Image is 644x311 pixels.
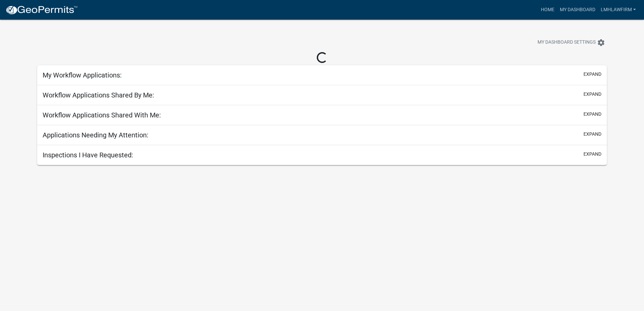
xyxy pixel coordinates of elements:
span: My Dashboard Settings [538,39,596,47]
i: settings [597,39,605,47]
h5: My Workflow Applications: [43,71,122,79]
h5: Workflow Applications Shared By Me: [43,91,154,99]
a: Home [538,3,557,16]
h5: Applications Needing My Attention: [43,131,148,139]
button: expand [583,131,601,138]
button: expand [583,111,601,118]
h5: Inspections I Have Requested: [43,151,133,159]
a: My Dashboard [557,3,598,16]
button: expand [583,151,601,158]
button: My Dashboard Settingssettings [532,36,611,49]
h5: Workflow Applications Shared With Me: [43,111,161,119]
a: lmhlawfirm [598,3,639,16]
button: expand [583,91,601,98]
button: expand [583,71,601,78]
